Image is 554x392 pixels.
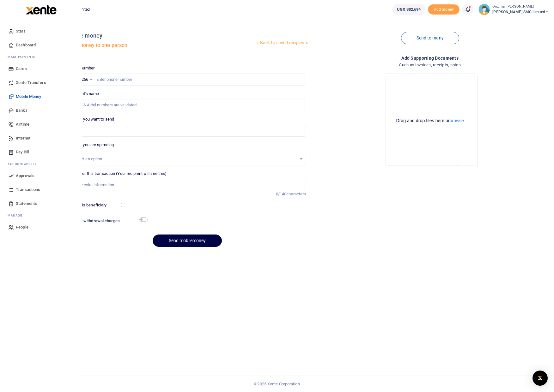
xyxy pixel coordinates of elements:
span: Xente Transfers [16,80,46,86]
span: UGX 882,694 [397,6,421,13]
li: Toup your wallet [428,4,460,15]
span: countability [12,162,36,166]
a: Statements [5,197,77,211]
span: 0/140 [276,192,287,196]
a: Airtime [5,117,77,131]
a: logo-small logo-large logo-large [25,7,57,12]
span: anage [11,213,22,218]
label: Recipient's name [68,91,99,97]
a: Send to many [401,32,459,44]
a: People [5,220,77,234]
a: Add money [428,7,460,11]
a: Back to saved recipients [255,37,309,49]
a: Transactions [5,183,77,197]
input: Enter phone number [68,74,306,86]
div: Drag and drop files here or [386,118,475,124]
span: [PERSON_NAME] SMC Limited [492,9,549,15]
img: profile-user [478,4,490,15]
span: ake Payments [11,55,35,59]
h4: Add supporting Documents [311,55,549,62]
h4: Such as invoices, receipts, notes [311,62,549,68]
button: Send mobilemoney [153,235,222,247]
a: Mobile Money [5,90,77,104]
a: Cards [5,62,77,76]
h4: Mobile money [66,32,255,39]
span: Airtime [16,121,29,128]
a: Banks [5,104,77,117]
span: Cards [16,66,27,72]
input: Enter extra information [68,179,306,191]
label: Phone number [68,65,94,71]
a: Pay Bill [5,145,77,159]
div: Select an option [73,156,297,162]
img: logo-large [26,5,57,15]
a: profile-user Onzimai [PERSON_NAME] [PERSON_NAME] SMC Limited [478,4,549,15]
a: Internet [5,131,77,145]
h6: Include withdrawal charges [69,218,144,223]
a: Approvals [5,169,77,183]
li: Ac [5,159,77,169]
a: Xente Transfers [5,76,77,90]
input: MTN & Airtel numbers are validated [68,99,306,111]
span: Banks [16,107,27,114]
span: Pay Bill [16,149,29,155]
span: Transactions [16,187,40,193]
label: Reason you are spending [68,142,114,148]
span: Start [16,28,25,34]
div: Open Intercom Messenger [533,371,548,386]
span: Statements [16,200,37,207]
li: M [5,211,77,220]
a: UGX 882,694 [392,4,425,15]
span: Mobile Money [16,93,41,100]
button: browse [450,118,464,123]
span: Approvals [16,173,34,179]
label: Amount you want to send [68,116,114,122]
a: Start [5,24,77,38]
div: +256 [79,76,88,83]
li: Wallet ballance [390,4,428,15]
span: Internet [16,135,30,141]
li: M [5,52,77,62]
label: Memo for this transaction (Your recipient will see this) [68,170,167,177]
span: Add money [428,4,460,15]
div: File Uploader [383,74,478,168]
a: Dashboard [5,38,77,52]
label: Save this beneficiary [69,202,107,208]
span: characters [286,192,306,196]
h5: Send money to one person [66,42,255,49]
span: People [16,224,28,230]
small: Onzimai [PERSON_NAME] [492,4,549,9]
span: Dashboard [16,42,36,48]
input: UGX [68,125,306,137]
